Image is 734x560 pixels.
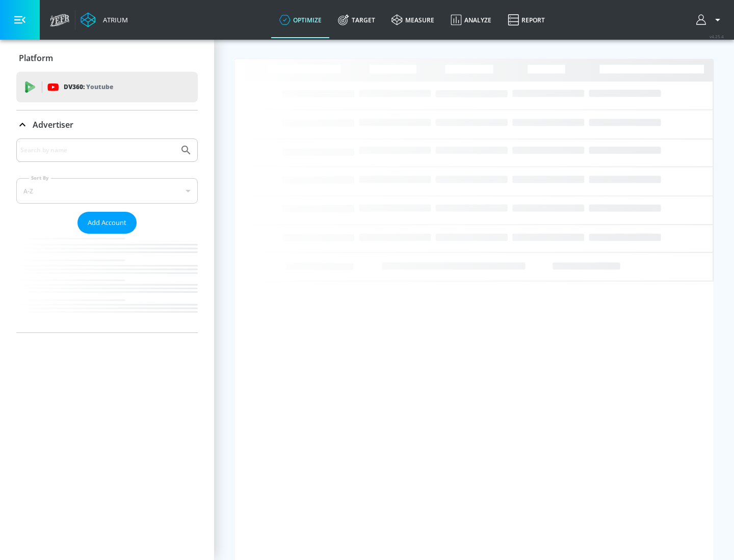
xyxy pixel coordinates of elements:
p: DV360: [64,81,113,93]
p: Advertiser [33,119,73,130]
p: Youtube [86,81,113,92]
label: Sort By [29,175,51,181]
a: optimize [271,2,330,38]
button: Add Account [77,212,137,234]
div: Atrium [99,15,128,24]
div: Platform [16,44,198,72]
div: Advertiser [16,138,198,332]
a: Target [330,2,383,38]
input: Search by name [20,144,175,157]
div: Advertiser [16,110,198,139]
nav: list of Advertiser [16,234,198,332]
div: DV360: Youtube [16,72,198,102]
a: Report [500,2,553,38]
span: Add Account [88,217,126,229]
a: Atrium [81,12,128,27]
a: Analyze [442,2,500,38]
p: Platform [19,52,53,64]
span: v 4.25.4 [710,34,724,39]
div: A-Z [16,178,198,204]
a: measure [383,2,442,38]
